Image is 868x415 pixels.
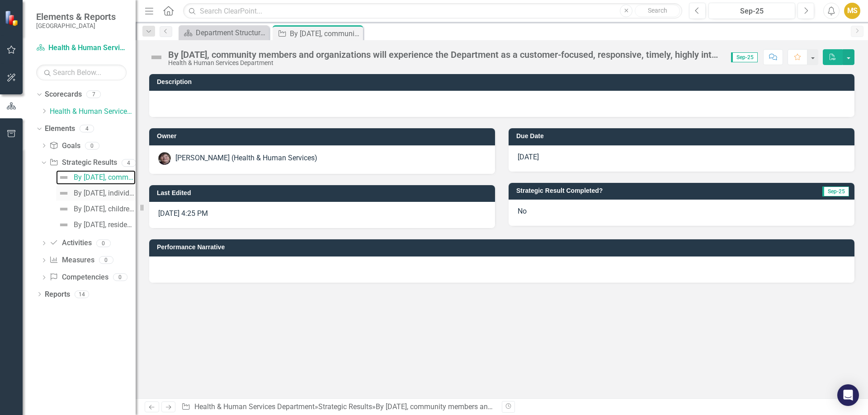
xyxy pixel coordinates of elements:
[74,205,136,213] div: By [DATE], children in the [GEOGRAPHIC_DATA] will experience safe, healthy environments to grow i...
[86,91,101,98] div: 7
[181,402,495,412] div: » »
[50,107,136,117] a: Health & Human Services Department
[36,22,116,29] small: [GEOGRAPHIC_DATA]
[58,219,69,230] img: Not Defined
[45,124,75,134] a: Elements
[99,256,113,264] div: 0
[822,187,849,196] span: Sep-25
[5,10,20,26] img: ClearPoint Strategy
[58,188,69,199] img: Not Defined
[149,50,164,65] img: Not Defined
[157,79,850,85] h3: Description
[74,221,136,229] div: By [DATE], residents and visitors will experience a comprehensive community healthcare system in ...
[56,186,136,201] a: By [DATE], individuals, families and children served by the Department will be consistently infor...
[75,290,89,298] div: 14
[96,239,111,247] div: 0
[196,27,267,38] div: Department Structure & Strategic Results
[56,170,136,185] a: By [DATE], community members and organizations will experience the Department as a customer-focus...
[516,187,769,194] h3: Strategic Result Completed?
[45,89,82,100] a: Scorecards
[518,207,527,215] span: No
[175,153,317,163] div: [PERSON_NAME] (Health & Human Services)
[708,3,795,19] button: Sep-25
[648,7,667,14] span: Search
[49,272,108,283] a: Competencies
[635,5,680,17] button: Search
[158,152,171,165] img: Joni Reynolds
[74,189,136,197] div: By [DATE], individuals, families and children served by the Department will be consistently infor...
[58,172,69,183] img: Not Defined
[49,238,91,248] a: Activities
[45,289,70,300] a: Reports
[56,202,136,216] a: By [DATE], children in the [GEOGRAPHIC_DATA] will experience safe, healthy environments to grow i...
[74,173,136,182] div: By [DATE], community members and organizations will experience the Department as a customer-focus...
[516,133,850,140] h3: Due Date
[36,43,127,53] a: Health & Human Services Department
[49,158,117,168] a: Strategic Results
[85,142,99,149] div: 0
[731,52,758,62] span: Sep-25
[712,6,792,17] div: Sep-25
[49,255,94,266] a: Measures
[80,125,94,132] div: 4
[194,402,315,411] a: Health & Human Services Department
[183,3,682,19] input: Search ClearPoint...
[168,60,722,66] div: Health & Human Services Department
[58,204,69,214] img: Not Defined
[56,218,136,232] a: By [DATE], residents and visitors will experience a comprehensive community healthcare system in ...
[157,244,850,251] h3: Performance Narrative
[113,274,127,281] div: 0
[49,141,80,151] a: Goals
[157,133,491,140] h3: Owner
[36,65,127,80] input: Search Below...
[318,402,372,411] a: Strategic Results
[290,28,361,39] div: By [DATE], community members and organizations will experience the Department as a customer-focus...
[36,11,116,22] span: Elements & Reports
[122,159,136,167] div: 4
[837,384,859,406] div: Open Intercom Messenger
[157,190,491,196] h3: Last Edited
[168,50,722,60] div: By [DATE], community members and organizations will experience the Department as a customer-focus...
[149,202,495,228] div: [DATE] 4:25 PM
[518,153,539,161] span: [DATE]
[181,27,267,38] a: Department Structure & Strategic Results
[844,3,860,19] button: MS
